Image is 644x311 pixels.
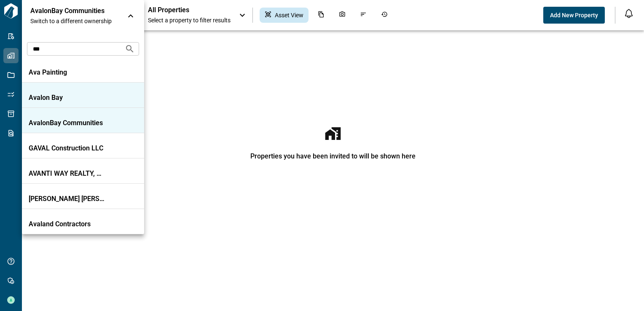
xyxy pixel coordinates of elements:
p: Avalon Bay [29,94,105,102]
p: AVANTI WAY REALTY, LLC [29,169,105,178]
p: AvalonBay Communities [30,7,106,15]
button: Search organizations [121,40,138,57]
p: Ava Painting [29,68,105,77]
p: AvalonBay Communities [29,119,105,127]
p: [PERSON_NAME] [PERSON_NAME] [29,195,105,203]
span: Switch to a different ownership [30,17,119,25]
p: GAVAL Construction LLC [29,144,105,153]
p: Avaland Contractors [29,220,105,228]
